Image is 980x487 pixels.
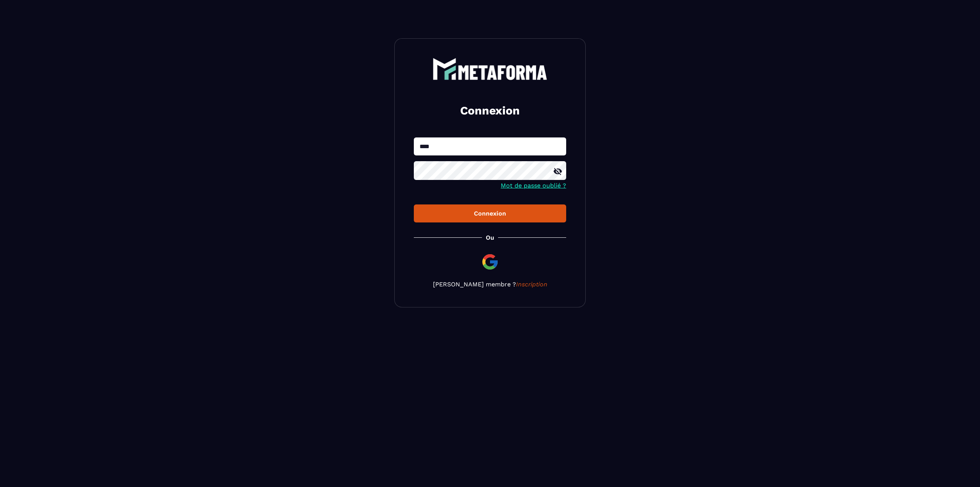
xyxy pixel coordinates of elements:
[414,58,566,80] a: logo
[414,204,566,222] button: Connexion
[516,281,547,288] a: Inscription
[423,103,557,118] h2: Connexion
[420,210,560,217] div: Connexion
[501,182,566,189] a: Mot de passe oublié ?
[481,253,499,271] img: google
[433,58,547,80] img: logo
[414,281,566,288] p: [PERSON_NAME] membre ?
[486,234,494,241] p: Ou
